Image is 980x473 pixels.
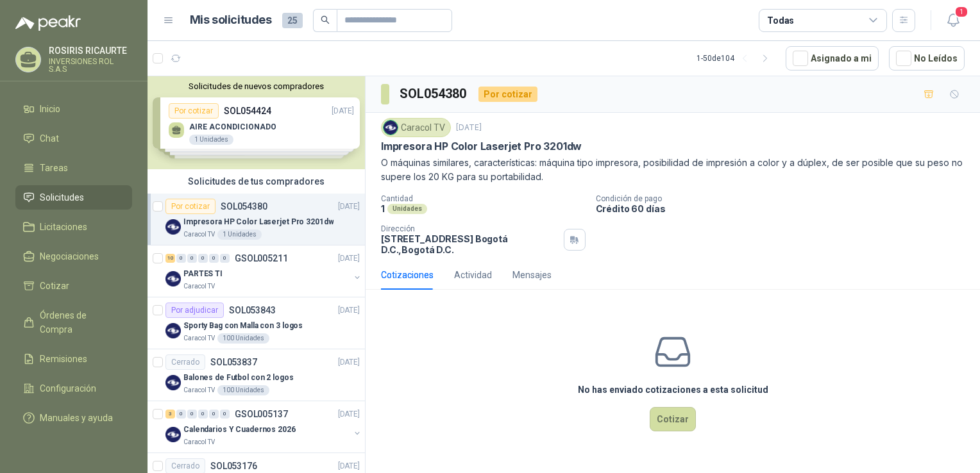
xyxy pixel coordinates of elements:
div: 0 [198,254,208,263]
a: Por cotizarSOL054380[DATE] Company LogoImpresora HP Color Laserjet Pro 3201dwCaracol TV1 Unidades [148,194,365,245]
p: SOL053843 [229,306,276,315]
div: 0 [209,410,219,419]
h3: SOL054380 [400,84,468,104]
p: Calendarios Y Cuadernos 2026 [183,424,296,436]
p: Impresora HP Color Laserjet Pro 3201dw [183,216,334,228]
div: 0 [198,410,208,419]
p: Caracol TV [183,281,215,292]
div: 0 [176,410,186,419]
p: Condición de pago [596,194,976,203]
a: 3 0 0 0 0 0 GSOL005137[DATE] Company LogoCalendarios Y Cuadernos 2026Caracol TV [165,406,362,447]
img: Company Logo [165,323,181,338]
a: CerradoSOL053837[DATE] Company LogoBalones de Futbol con 2 logosCaracol TV100 Unidades [148,349,365,401]
a: Por adjudicarSOL053843[DATE] Company LogoSporty Bag con Malla con 3 logosCaracol TV100 Unidades [148,297,365,349]
div: Todas [767,13,794,28]
a: Configuración [15,376,132,401]
a: Manuales y ayuda [15,406,132,430]
a: Negociaciones [15,244,132,269]
div: 0 [187,410,197,419]
button: Asignado a mi [786,46,879,71]
a: Órdenes de Compra [15,303,132,342]
div: Mensajes [512,268,552,282]
span: Configuración [40,381,96,395]
span: Licitaciones [40,220,87,234]
p: Balones de Futbol con 2 logos [183,372,294,384]
div: 1 Unidades [217,229,262,240]
p: [DATE] [456,122,482,134]
p: GSOL005211 [235,254,288,263]
span: 25 [282,13,303,28]
a: Inicio [15,97,132,121]
p: Caracol TV [183,437,215,447]
span: Cotizar [40,279,69,293]
div: Caracol TV [381,118,451,137]
div: Actividad [454,268,492,282]
div: 0 [176,254,186,263]
p: SOL054380 [221,202,267,211]
p: Cantidad [381,194,586,203]
img: Company Logo [165,375,181,390]
p: [DATE] [338,201,360,213]
img: Logo peakr [15,15,81,31]
img: Company Logo [384,120,398,135]
span: Solicitudes [40,190,84,204]
div: 0 [220,254,230,263]
div: 10 [165,254,175,263]
button: Cotizar [650,407,696,431]
button: No Leídos [889,46,965,71]
span: search [321,15,330,24]
p: [STREET_ADDRESS] Bogotá D.C. , Bogotá D.C. [381,233,559,255]
div: Por adjudicar [165,303,224,318]
div: Por cotizar [165,199,215,214]
div: Solicitudes de nuevos compradoresPor cotizarSOL054424[DATE] AIRE ACONDICIONADO1 UnidadesPor cotiz... [148,76,365,169]
p: PARTES TI [183,268,223,280]
a: Chat [15,126,132,151]
p: GSOL005137 [235,410,288,419]
p: INVERSIONES ROL S.A.S [49,58,132,73]
span: Tareas [40,161,68,175]
img: Company Logo [165,271,181,286]
span: 1 [954,6,968,18]
p: [DATE] [338,253,360,265]
img: Company Logo [165,427,181,442]
div: 1 - 50 de 104 [697,48,775,69]
h1: Mis solicitudes [190,11,272,29]
a: Solicitudes [15,185,132,210]
div: Cotizaciones [381,268,434,282]
div: 0 [209,254,219,263]
div: Unidades [387,204,427,214]
a: Licitaciones [15,215,132,239]
a: Tareas [15,156,132,180]
div: Cerrado [165,354,205,370]
div: 100 Unidades [217,333,269,344]
button: 1 [942,9,965,32]
button: Solicitudes de nuevos compradores [153,81,360,91]
p: SOL053176 [210,461,257,470]
p: Crédito 60 días [596,203,976,214]
p: O máquinas similares, características: máquina tipo impresora, posibilidad de impresión a color y... [381,156,965,184]
h3: No has enviado cotizaciones a esta solicitud [578,383,768,397]
p: Sporty Bag con Malla con 3 logos [183,320,303,332]
span: Órdenes de Compra [40,308,120,336]
p: SOL053837 [210,358,257,367]
p: Caracol TV [183,385,215,395]
p: Dirección [381,224,559,233]
span: Chat [40,131,59,145]
div: Solicitudes de tus compradores [148,169,365,194]
p: Caracol TV [183,333,215,344]
a: Cotizar [15,274,132,298]
div: Por cotizar [478,87,537,102]
div: 0 [187,254,197,263]
div: 100 Unidades [217,385,269,395]
span: Manuales y ayuda [40,411,113,425]
p: [DATE] [338,356,360,369]
span: Remisiones [40,352,87,366]
p: [DATE] [338,408,360,420]
img: Company Logo [165,219,181,235]
p: [DATE] [338,460,360,472]
a: 10 0 0 0 0 0 GSOL005211[DATE] Company LogoPARTES TICaracol TV [165,251,362,292]
p: Caracol TV [183,229,215,240]
p: ROSIRIS RICAURTE [49,46,132,55]
p: [DATE] [338,304,360,317]
div: 0 [220,410,230,419]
